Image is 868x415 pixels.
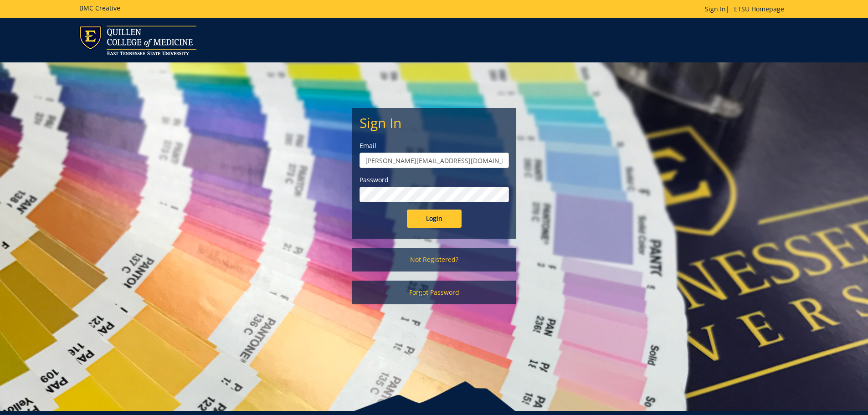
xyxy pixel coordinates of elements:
input: Login [407,210,462,228]
h2: Sign In [360,115,509,130]
p: | [705,5,789,14]
a: Sign In [705,5,726,13]
img: ETSU logo [79,26,196,55]
label: Email [360,141,509,150]
a: ETSU Homepage [729,5,789,13]
h5: BMC Creative [79,5,120,11]
a: Forgot Password [352,281,516,304]
label: Password [360,175,509,184]
a: Not Registered? [352,248,516,272]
